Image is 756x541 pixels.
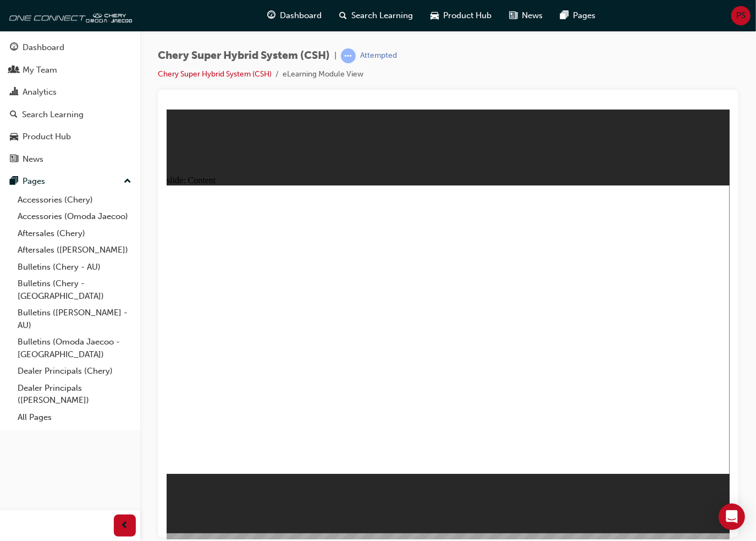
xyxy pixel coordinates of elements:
[22,108,84,121] div: Search Learning
[731,6,751,25] button: PS
[510,9,518,23] span: news-icon
[10,132,18,142] span: car-icon
[13,225,136,242] a: Aftersales (Chery)
[13,275,136,304] a: Bulletins (Chery - [GEOGRAPHIC_DATA])
[552,4,605,27] a: pages-iconPages
[4,105,136,125] a: Search Learning
[352,9,413,22] span: Search Learning
[13,192,136,209] a: Accessories (Chery)
[23,64,57,76] div: My Team
[23,130,71,143] div: Product Hub
[13,242,136,259] a: Aftersales ([PERSON_NAME])
[10,88,18,97] span: chart-icon
[121,519,129,533] span: prev-icon
[736,9,746,22] span: PS
[13,380,136,409] a: Dealer Principals ([PERSON_NAME])
[4,171,136,192] button: Pages
[10,43,18,53] span: guage-icon
[268,9,276,23] span: guage-icon
[4,82,136,102] a: Analytics
[13,334,136,363] a: Bulletins (Omoda Jaecoo - [GEOGRAPHIC_DATA])
[124,174,131,189] span: up-icon
[561,9,569,23] span: pages-icon
[341,48,356,63] span: learningRecordVerb_ATTEMPT-icon
[13,363,136,380] a: Dealer Principals (Chery)
[573,9,596,22] span: Pages
[23,86,57,99] div: Analytics
[431,9,439,23] span: car-icon
[23,153,43,166] div: News
[360,51,397,61] div: Attempted
[522,9,543,22] span: News
[283,68,363,81] li: eLearning Module View
[4,35,136,171] button: DashboardMy TeamAnalyticsSearch LearningProduct HubNews
[334,50,336,62] span: |
[422,4,501,27] a: car-iconProduct Hub
[4,37,136,58] a: Dashboard
[719,504,745,530] div: Open Intercom Messenger
[4,127,136,147] a: Product Hub
[23,41,64,54] div: Dashboard
[167,110,730,539] iframe: To enrich screen reader interactions, please activate Accessibility in Grammarly extension settings
[158,69,272,79] a: Chery Super Hybrid System (CSH)
[13,259,136,276] a: Bulletins (Chery - AU)
[10,110,18,120] span: search-icon
[340,9,347,23] span: search-icon
[158,50,330,62] span: Chery Super Hybrid System (CSH)
[13,409,136,426] a: All Pages
[23,175,45,188] div: Pages
[10,65,18,75] span: people-icon
[444,9,492,22] span: Product Hub
[331,4,422,27] a: search-iconSearch Learning
[4,60,136,80] a: My Team
[259,4,331,27] a: guage-iconDashboard
[13,304,136,334] a: Bulletins ([PERSON_NAME] - AU)
[10,155,18,165] span: news-icon
[13,208,136,225] a: Accessories (Omoda Jaecoo)
[280,9,322,22] span: Dashboard
[10,177,18,187] span: pages-icon
[5,4,132,26] img: oneconnect
[501,4,552,27] a: news-iconNews
[4,149,136,170] a: News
